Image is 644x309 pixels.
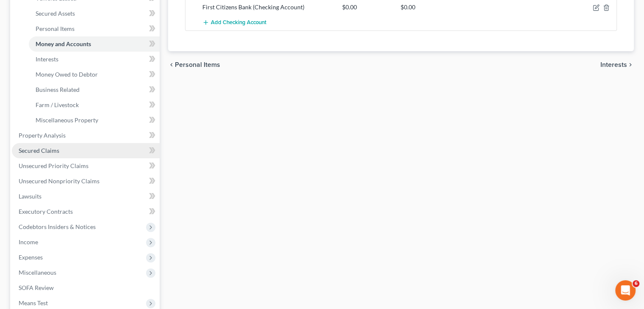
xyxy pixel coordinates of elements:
span: Expenses [19,254,43,261]
button: Interests chevron_right [600,61,634,68]
a: Business Related [29,82,160,97]
span: Personal Items [175,61,220,68]
span: Interests [600,61,627,68]
span: Add Checking Account [211,19,266,26]
span: Money Owed to Debtor [36,71,98,78]
span: Secured Assets [36,10,75,17]
span: Property Analysis [19,132,66,139]
span: Unsecured Nonpriority Claims [19,177,100,185]
a: Personal Items [29,21,160,36]
span: Farm / Livestock [36,101,79,108]
span: Personal Items [36,25,75,32]
a: Secured Assets [29,6,160,21]
iframe: Intercom live chat [615,280,636,301]
a: Money Owed to Debtor [29,67,160,82]
span: Business Related [36,86,80,93]
div: $0.00 [338,3,396,11]
div: First Citizens Bank (Checking Account) [198,3,338,11]
a: SOFA Review [12,280,160,295]
div: $0.00 [396,3,454,11]
span: SOFA Review [19,284,54,291]
span: Codebtors Insiders & Notices [19,223,96,230]
span: Means Test [19,299,48,306]
i: chevron_right [627,61,634,68]
span: Money and Accounts [36,40,91,47]
span: Secured Claims [19,147,59,154]
a: Unsecured Priority Claims [12,158,160,174]
a: Money and Accounts [29,36,160,52]
span: Interests [36,55,58,63]
a: Miscellaneous Property [29,113,160,128]
a: Property Analysis [12,128,160,143]
a: Secured Claims [12,143,160,158]
a: Lawsuits [12,189,160,204]
span: Lawsuits [19,193,41,200]
a: Farm / Livestock [29,97,160,113]
span: Miscellaneous [19,269,56,276]
span: Executory Contracts [19,208,73,215]
a: Interests [29,52,160,67]
span: Unsecured Priority Claims [19,162,88,169]
span: 6 [633,280,639,287]
button: Add Checking Account [202,15,266,30]
a: Unsecured Nonpriority Claims [12,174,160,189]
button: chevron_left Personal Items [168,61,220,68]
span: Miscellaneous Property [36,116,98,124]
a: Executory Contracts [12,204,160,219]
span: Income [19,238,38,246]
i: chevron_left [168,61,175,68]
